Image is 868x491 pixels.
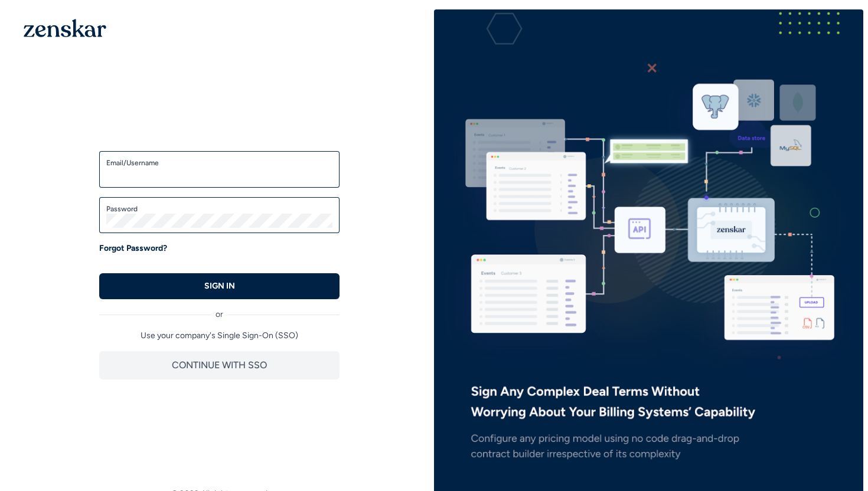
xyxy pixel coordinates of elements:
button: SIGN IN [99,273,340,299]
button: CONTINUE WITH SSO [99,351,340,379]
div: or [99,299,340,320]
p: Use your company's Single Sign-On (SSO) [99,330,340,342]
label: Email/Username [106,158,332,168]
img: 1OGAJ2xQqyY4LXKgY66KYq0eOWRCkrZdAb3gUhuVAqdWPZE9SRJmCz+oDMSn4zDLXe31Ii730ItAGKgCKgCCgCikA4Av8PJUP... [24,19,106,37]
p: SIGN IN [204,280,235,292]
label: Password [106,204,332,214]
a: Forgot Password? [99,243,167,254]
